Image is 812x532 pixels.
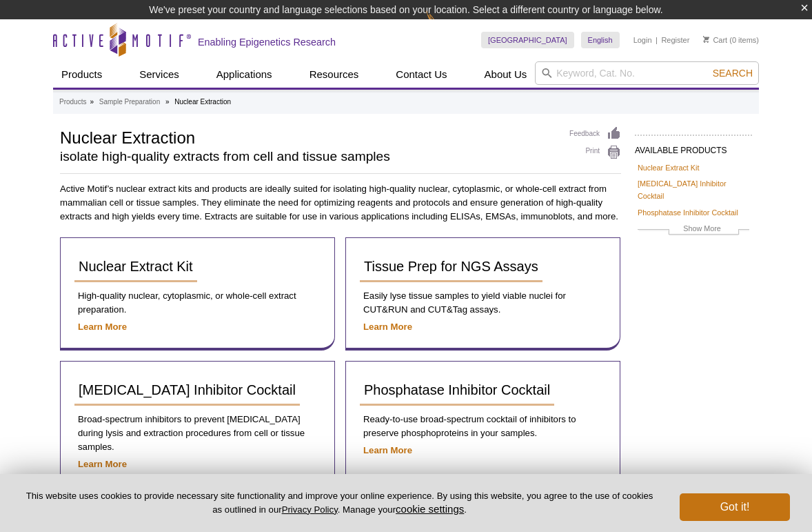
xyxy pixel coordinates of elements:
[53,61,110,88] a: Products
[79,382,296,397] span: [MEDICAL_DATA] Inhibitor Cocktail
[282,504,338,515] a: Privacy Policy
[301,61,367,88] a: Resources
[581,32,620,48] a: English
[78,322,127,332] a: Learn More
[360,375,554,406] a: Phosphatase Inhibitor Cocktail
[635,135,752,159] h2: AVAILABLE PRODUCTS
[60,182,621,224] p: Active Motif’s nuclear extract kits and products are ideally suited for isolating high-quality nu...
[481,32,574,48] a: [GEOGRAPHIC_DATA]
[638,206,738,219] a: Phosphatase Inhibitor Cocktail
[476,61,536,88] a: About Us
[638,161,699,174] a: Nuclear Extract Kit
[208,61,281,88] a: Applications
[360,252,542,282] a: Tissue Prep for NGS Assays
[363,445,412,455] a: Learn More
[78,459,127,469] a: Learn More
[535,61,759,85] input: Keyword, Cat. No.
[703,32,759,48] li: (0 items)
[713,68,753,79] span: Search
[661,35,689,45] a: Register
[638,177,749,202] a: [MEDICAL_DATA] Inhibitor Cocktail
[638,222,749,238] a: Show More
[79,259,193,274] span: Nuclear Extract Kit
[363,322,412,332] a: Learn More
[59,96,86,108] a: Products
[60,150,556,163] h2: isolate high-quality extracts from cell and tissue samples
[364,259,538,274] span: Tissue Prep for NGS Assays
[174,98,231,106] li: Nuclear Extraction
[360,413,606,440] p: Ready-to-use broad-spectrum cocktail of inhibitors to preserve phosphoproteins in your samples.
[74,252,197,282] a: Nuclear Extract Kit
[74,375,300,406] a: [MEDICAL_DATA] Inhibitor Cocktail
[709,67,757,79] button: Search
[360,289,606,317] p: Easily lyse tissue samples to yield viable nuclei for CUT&RUN and CUT&Tag assays.
[703,36,709,43] img: Your Cart
[396,503,464,515] button: cookie settings
[633,35,652,45] a: Login
[99,96,160,108] a: Sample Preparation
[426,10,463,43] img: Change Here
[60,126,556,147] h1: Nuclear Extraction
[90,98,94,106] li: »
[198,36,336,48] h2: Enabling Epigenetics Research
[74,413,321,454] p: Broad-spectrum inhibitors to prevent [MEDICAL_DATA] during lysis and extraction procedures from c...
[74,289,321,317] p: High-quality nuclear, cytoplasmic, or whole-cell extract preparation.
[131,61,187,88] a: Services
[165,98,170,106] li: »
[569,126,621,141] a: Feedback
[656,32,658,48] li: |
[22,490,657,516] p: This website uses cookies to provide necessary site functionality and improve your online experie...
[680,493,790,521] button: Got it!
[703,35,727,45] a: Cart
[569,145,621,160] a: Print
[364,382,550,397] span: Phosphatase Inhibitor Cocktail
[387,61,455,88] a: Contact Us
